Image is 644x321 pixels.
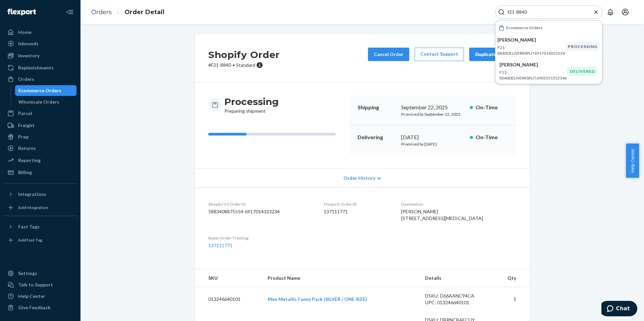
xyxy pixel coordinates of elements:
a: Inbounds [4,38,76,49]
button: Close Navigation [63,5,76,19]
button: Cancel Order [368,48,409,61]
div: Home [18,29,32,36]
div: Preparing shipment [224,96,279,114]
td: 013246640101 [195,287,262,312]
dt: Shopify V3 Order ID [208,201,313,207]
a: Orders [4,74,76,85]
dt: Destination [401,201,516,207]
button: Open notifications [604,5,617,19]
span: [PERSON_NAME] [STREET_ADDRESS][MEDICAL_DATA] [401,209,483,221]
button: Help Center [626,144,639,178]
button: Open account menu [619,5,632,19]
div: Orders [18,76,34,83]
div: UPC: 013246640101 [425,299,488,306]
a: Reporting [4,155,76,166]
div: Ecommerce Orders [18,87,61,94]
h2: Shopify Order [208,48,280,62]
dd: 137111771 [324,208,390,215]
td: 1 [493,287,530,312]
a: 137111771 [208,243,232,248]
div: Integrations [18,191,46,198]
a: Settings [4,268,76,279]
div: Duplicate Order [475,51,511,58]
a: Add Fast Tag [4,235,76,246]
a: Freight [4,120,76,131]
h3: Processing [224,96,279,108]
a: Men Metallic Fanny Pack (SILVER / ONE SIZE) [268,296,367,302]
div: Inventory [18,52,40,59]
div: DSKU: D66AANC94CA [425,292,488,299]
a: Contact Support [415,48,464,61]
div: Settings [18,270,37,277]
p: [PERSON_NAME] [499,61,567,68]
input: Search Input [505,9,587,15]
div: Inbounds [18,40,39,47]
p: F21-8040DELIVERRSPLIT6905551552546 [499,69,567,81]
div: Fast Tags [18,223,40,230]
h6: Ecommerce Orders [506,25,542,30]
button: Give Feedback [4,302,76,313]
a: Order Detail [124,8,164,16]
div: Prep [18,133,29,140]
th: Product Name [262,269,420,287]
dd: 5883408875554-6917014323234 [208,208,313,215]
div: DELIVERED [567,67,598,76]
div: Reporting [18,157,41,164]
div: Billing [18,169,32,176]
p: Promised by September 22, 2025 [401,111,465,117]
div: Give Feedback [18,304,51,311]
a: Returns [4,143,76,154]
div: Add Fast Tag [18,237,42,243]
p: Shipping [358,104,396,111]
span: • [232,62,235,68]
a: Replenishments [4,62,76,73]
a: Inventory [4,50,76,61]
div: Add Integration [18,205,48,210]
a: Add Integration [4,202,76,213]
p: [PERSON_NAME] [497,37,565,43]
a: Ecommerce Orders [15,85,77,96]
div: Returns [18,145,36,152]
div: Help Center [18,293,45,300]
ol: breadcrumbs [86,2,170,22]
div: [DATE] [401,133,465,141]
div: Parcel [18,110,32,117]
button: Duplicate Order [469,48,516,61]
button: Close Search [593,9,599,16]
span: Standard [236,62,255,68]
a: Wholesale Orders [15,97,77,107]
img: Flexport logo [7,9,36,15]
p: On-Time [476,104,508,111]
button: Integrations [4,189,76,200]
span: Order History [343,175,375,181]
p: On-Time [476,133,508,141]
a: Billing [4,167,76,178]
button: Talk to Support [4,279,76,290]
a: Prep [4,131,76,142]
svg: Search Icon [498,9,505,15]
th: Details [420,269,493,287]
div: Replenishments [18,64,54,71]
div: Freight [18,122,35,129]
button: Fast Tags [4,221,76,232]
div: Wholesale Orders [18,99,59,105]
div: PROCESSING [565,42,600,51]
p: Delivering [358,133,396,141]
a: Home [4,27,76,38]
a: Orders [91,8,112,16]
div: Talk to Support [18,281,53,288]
iframe: Opens a widget where you can chat to one of our agents [601,301,637,318]
p: # F21-8840 [208,62,280,68]
th: Qty [493,269,530,287]
p: F21-8840DELIVERRSPLIT6917014323234 [497,45,565,56]
a: Parcel [4,108,76,119]
th: SKU [195,269,262,287]
dt: Flexport Order ID [324,201,390,207]
dt: Buyer Order Tracking [208,235,313,241]
p: Promised by [DATE] [401,141,465,147]
a: Help Center [4,291,76,302]
div: September 22, 2025 [401,104,465,111]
